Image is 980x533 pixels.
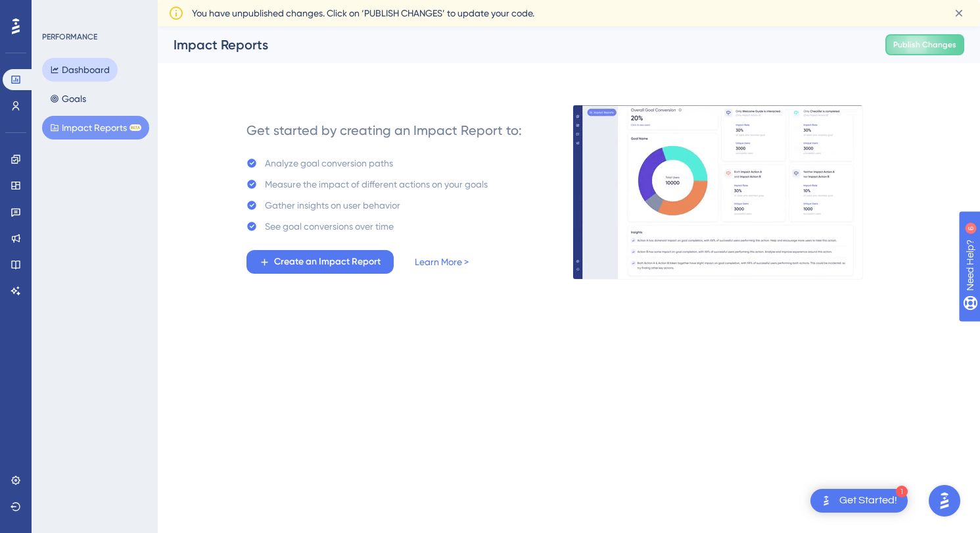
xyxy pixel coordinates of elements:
[818,493,834,509] img: launcher-image-alternative-text
[192,5,534,21] span: You have unpublished changes. Click on ‘PUBLISH CHANGES’ to update your code.
[174,36,852,54] div: Impact Reports
[42,116,149,140] button: Impact ReportsBETA
[265,155,393,171] div: Analyze goal conversion paths
[896,486,908,497] div: 1
[893,39,956,50] span: Publish Changes
[42,58,118,82] button: Dashboard
[274,254,381,270] span: Create an Impact Report
[246,121,522,140] div: Get started by creating an Impact Report to:
[246,250,394,274] button: Create an Impact Report
[265,197,400,213] div: Gather insights on user behavior
[885,34,964,55] button: Publish Changes
[810,489,908,513] div: Open Get Started! checklist, remaining modules: 1
[415,254,469,270] a: Learn More >
[572,105,863,280] img: e8cc2031152ba83cd32f6b7ecddf0002.gif
[42,87,94,111] button: Goals
[129,124,141,131] div: BETA
[839,494,897,508] div: Get Started!
[265,176,488,192] div: Measure the impact of different actions on your goals
[265,218,394,234] div: See goal conversions over time
[91,7,95,17] div: 6
[31,3,82,19] span: Need Help?
[42,32,97,42] div: PERFORMANCE
[925,481,964,520] iframe: UserGuiding AI Assistant Launcher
